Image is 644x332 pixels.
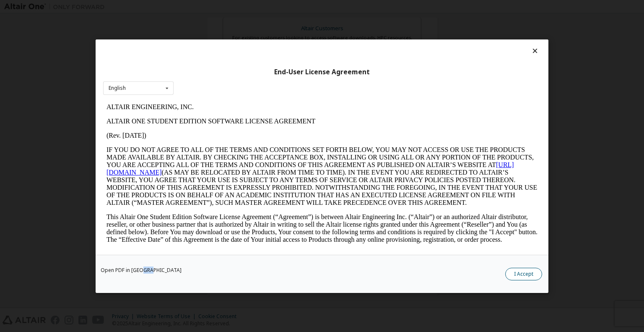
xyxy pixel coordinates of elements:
p: ALTAIR ONE STUDENT EDITION SOFTWARE LICENSE AGREEMENT [3,18,434,25]
div: End-User License Agreement [103,68,541,76]
p: This Altair One Student Edition Software License Agreement (“Agreement”) is between Altair Engine... [3,113,434,144]
a: Open PDF in [GEOGRAPHIC_DATA] [101,267,182,272]
p: IF YOU DO NOT AGREE TO ALL OF THE TERMS AND CONDITIONS SET FORTH BELOW, YOU MAY NOT ACCESS OR USE... [3,46,434,107]
a: [URL][DOMAIN_NAME] [3,61,411,76]
button: I Accept [505,267,542,280]
p: (Rev. [DATE]) [3,32,434,39]
p: ALTAIR ENGINEERING, INC. [3,3,434,11]
div: English [109,86,126,91]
